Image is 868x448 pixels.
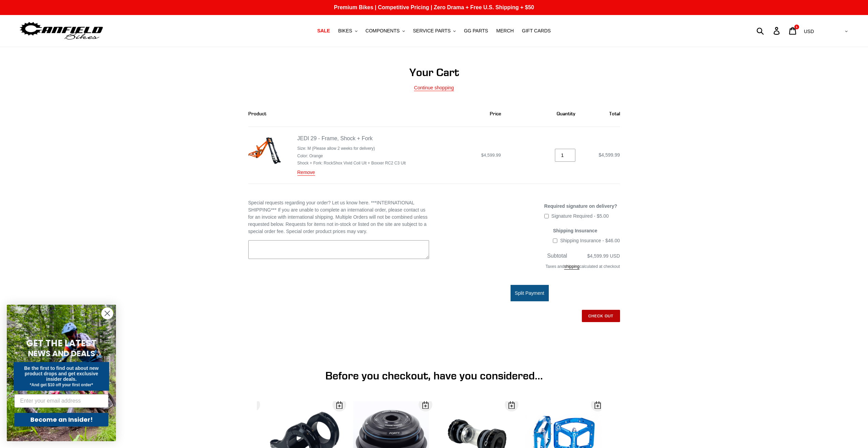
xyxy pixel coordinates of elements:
[248,66,620,79] h1: Your Cart
[509,101,583,127] th: Quantity
[14,413,108,427] button: Become an Insider!
[560,238,620,243] span: Shipping Insurance - $46.00
[317,28,330,34] span: SALE
[496,28,514,34] span: MERCH
[248,199,429,235] label: Special requests regarding your order? Let us know here. ***INTERNATIONAL SHIPPING*** If you are ...
[362,26,408,35] button: COMPONENTS
[248,134,281,167] img: JEDI 29 - Frame, Shock + Fork
[439,335,620,350] iframe: PayPal-paypal
[582,310,620,322] input: Check out
[564,264,579,270] a: shipping
[335,26,361,35] button: BIKES
[410,26,459,35] button: SERVICE PARTS
[314,26,333,35] a: SALE
[297,160,406,166] li: Shock + Fork: RockShox Vivid Coil Ult + Boxxer RC2 C3 Ult
[26,337,97,349] span: GET THE LATEST
[522,28,551,34] span: GIFT CARDS
[460,26,491,35] a: GG PARTS
[599,152,620,158] span: $4,599.99
[785,24,801,38] a: 1
[366,28,400,34] span: COMPONENTS
[30,382,93,387] span: *And get $10 off your first order*
[415,101,509,127] th: Price
[267,369,601,382] h1: Before you checkout, have you considered...
[14,394,108,408] input: Enter your email address
[583,101,620,127] th: Total
[24,365,99,382] span: Be the first to find out about new product drops and get exclusive insider deals.
[547,253,567,259] span: Subtotal
[19,20,104,42] img: Canfield Bikes
[551,213,609,219] span: Signature Required - $5.00
[515,290,544,296] span: Split Payment
[464,28,488,34] span: GG PARTS
[553,239,557,243] input: Shipping Insurance - $46.00
[587,253,620,259] span: $4,599.99 USD
[796,25,797,29] span: 1
[338,28,352,34] span: BIKES
[544,214,549,218] input: Signature Required - $5.00
[297,145,406,151] li: Size: M (Please allow 2 weeks for delivery)
[297,153,406,159] li: Color: Orange
[297,144,406,166] ul: Product details
[511,285,549,301] button: Split Payment
[297,170,315,176] a: Remove JEDI 29 - Frame, Shock + Fork - M (Please allow 2 weeks for delivery) / Orange / RockShox ...
[544,203,617,209] span: Required signature on delivery?
[414,85,454,91] a: Continue shopping
[248,101,416,127] th: Product
[553,228,597,233] span: Shipping Insurance
[439,260,620,276] div: Taxes and calculated at checkout
[28,348,95,359] span: NEWS AND DEALS
[297,135,373,141] a: JEDI 29 - Frame, Shock + Fork
[101,307,113,319] button: Close dialog
[760,23,778,38] input: Search
[413,28,451,34] span: SERVICE PARTS
[518,26,554,35] a: GIFT CARDS
[481,153,501,158] span: $4,599.99
[493,26,517,35] a: MERCH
